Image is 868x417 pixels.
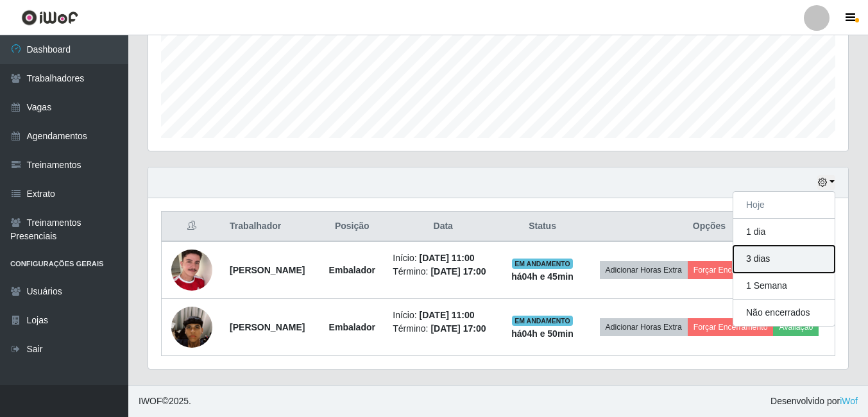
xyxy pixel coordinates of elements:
strong: [PERSON_NAME] [230,265,305,275]
button: Adicionar Horas Extra [600,318,688,336]
span: © 2025 . [139,395,191,408]
strong: Embalador [329,322,375,332]
img: 1754590327349.jpeg [171,234,212,307]
button: Forçar Encerramento [688,261,774,279]
button: Avaliação [773,318,819,336]
time: [DATE] 11:00 [420,253,475,263]
button: Forçar Encerramento [688,318,774,336]
time: [DATE] 11:00 [420,310,475,320]
button: 1 dia [733,219,835,246]
button: Hoje [733,192,835,219]
button: Não encerrados [733,300,835,326]
strong: [PERSON_NAME] [230,322,305,332]
th: Opções [584,212,835,242]
img: CoreUI Logo [21,10,78,26]
th: Status [501,212,584,242]
strong: Embalador [329,265,375,275]
span: IWOF [139,396,162,406]
img: 1741891769179.jpeg [171,291,212,364]
th: Trabalhador [222,212,319,242]
time: [DATE] 17:00 [430,323,486,334]
li: Término: [393,265,493,278]
li: Início: [393,309,493,322]
span: EM ANDAMENTO [512,316,573,326]
strong: há 04 h e 45 min [511,271,574,282]
strong: há 04 h e 50 min [511,328,574,339]
button: 3 dias [733,246,835,273]
time: [DATE] 17:00 [430,266,486,277]
span: Desenvolvido por [770,395,858,408]
li: Término: [393,322,493,336]
th: Data [385,212,501,242]
button: Adicionar Horas Extra [600,261,688,279]
button: 1 Semana [733,273,835,300]
th: Posição [319,212,385,242]
a: iWof [840,396,858,406]
li: Início: [393,251,493,265]
span: EM ANDAMENTO [512,259,573,269]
